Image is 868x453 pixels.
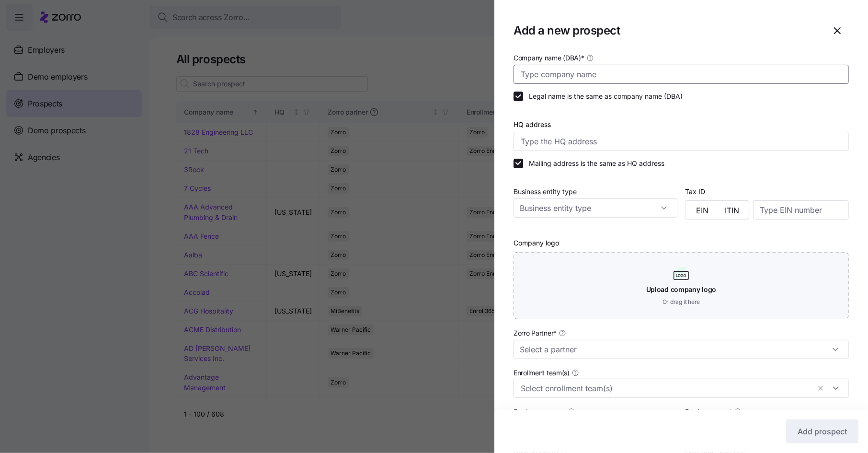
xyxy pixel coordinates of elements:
[514,23,818,38] h1: Add a new prospect
[514,186,577,197] label: Business entity type
[523,159,664,168] label: Mailing address is the same as HQ address
[696,207,708,214] span: EIN
[685,186,705,197] label: Tax ID
[514,132,849,151] input: Type the HQ address
[514,340,849,359] input: Select a partner
[514,65,849,84] input: Type company name
[786,419,858,443] button: Add prospect
[514,53,584,63] span: Company name (DBA) *
[514,198,677,218] input: Business entity type
[523,92,683,101] label: Legal name is the same as company name (DBA)
[514,238,559,248] label: Company logo
[514,407,566,417] span: Producer agency
[685,407,732,417] span: Producer agent
[514,368,570,378] span: Enrollment team(s)
[521,382,810,395] input: Select enrollment team(s)
[798,426,847,437] span: Add prospect
[753,200,849,220] input: Type EIN number
[514,328,557,338] span: Zorro Partner *
[514,119,551,130] label: HQ address
[725,207,739,214] span: ITIN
